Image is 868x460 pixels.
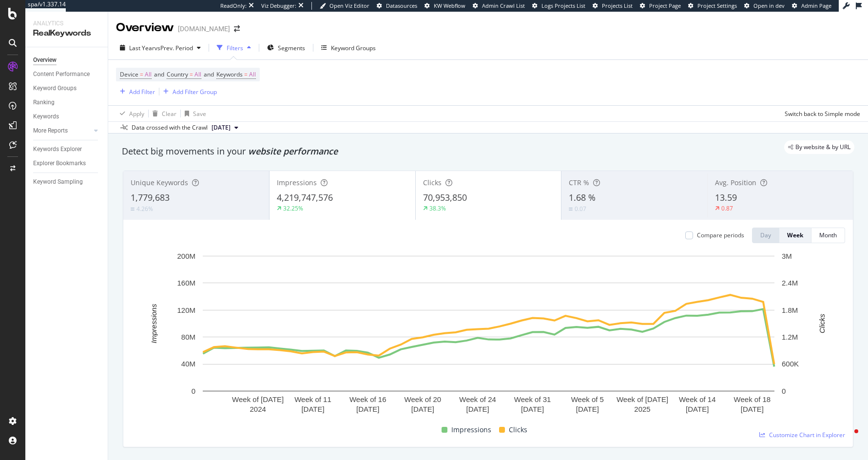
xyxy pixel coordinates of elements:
span: CTR % [569,178,589,187]
div: Viz Debugger: [261,2,296,10]
text: 0 [192,387,195,395]
span: All [145,68,152,81]
span: Datasources [386,2,417,9]
text: [DATE] [521,405,544,413]
a: More Reports [33,126,91,136]
text: Clicks [818,313,826,333]
div: 38.3% [429,204,446,212]
div: Switch back to Simple mode [785,110,860,118]
span: 1.68 % [569,192,596,203]
img: Equal [569,208,573,211]
text: 0 [782,387,786,395]
a: Projects List [593,2,633,10]
span: Logs Projects List [541,2,585,9]
button: Last YearvsPrev. Period [116,40,205,56]
text: [DATE] [411,405,434,413]
span: Open in dev [753,2,785,9]
span: 1,779,683 [131,192,170,203]
div: Apply [129,110,144,118]
div: ReadOnly: [220,2,247,10]
span: Last Year [129,44,154,52]
span: Impressions [277,178,317,187]
text: Week of 24 [459,395,496,403]
span: Clicks [423,178,442,187]
text: [DATE] [301,405,324,413]
text: 600K [782,360,799,368]
span: Unique Keywords [131,178,188,187]
span: 70,953,850 [423,192,467,203]
div: [DOMAIN_NAME] [178,24,230,34]
button: Clear [149,106,176,121]
span: Segments [278,44,305,52]
a: Open in dev [744,2,785,10]
div: Compare periods [697,231,744,239]
span: and [204,70,214,78]
svg: A chart. [131,251,846,421]
div: Keywords [33,112,59,122]
a: Content Performance [33,69,101,79]
span: By website & by URL [795,144,850,150]
span: Project Settings [697,2,737,9]
span: Admin Page [801,2,831,9]
div: Keywords Explorer [33,144,82,154]
div: Keyword Groups [33,83,77,94]
span: Impressions [451,424,491,436]
button: Add Filter Group [159,86,217,97]
button: Save [181,106,206,121]
text: Week of 16 [349,395,386,403]
button: [DATE] [208,122,242,134]
text: 160M [177,279,195,287]
text: 1.2M [782,333,798,341]
a: Keyword Sampling [33,177,101,187]
text: Impressions [150,304,158,343]
span: = [140,70,143,78]
div: Ranking [33,97,55,108]
a: Explorer Bookmarks [33,158,101,169]
text: 2025 [634,405,650,413]
span: Project Page [649,2,681,9]
span: Clicks [509,424,527,436]
text: 40M [181,360,195,368]
span: Projects List [602,2,633,9]
a: Overview [33,55,101,65]
a: Keywords Explorer [33,144,101,154]
span: Device [120,70,138,78]
a: KW Webflow [424,2,465,10]
div: Add Filter [129,88,155,96]
div: Keyword Sampling [33,177,83,187]
span: Avg. Position [715,178,756,187]
button: Day [752,228,779,243]
button: Segments [263,40,309,56]
span: All [194,68,201,81]
button: Apply [116,106,144,121]
text: [DATE] [466,405,489,413]
span: Admin Crawl List [482,2,525,9]
text: 2.4M [782,279,798,287]
div: arrow-right-arrow-left [234,25,240,32]
div: Clear [162,110,176,118]
text: Week of [DATE] [232,395,284,403]
text: [DATE] [686,405,709,413]
text: [DATE] [576,405,599,413]
span: vs Prev. Period [154,44,193,52]
a: Project Settings [688,2,737,10]
button: Month [811,228,845,243]
span: and [154,70,164,78]
div: Overview [33,55,57,65]
div: Data crossed with the Crawl [132,123,208,132]
div: Content Performance [33,69,90,79]
text: 3M [782,252,792,260]
div: Add Filter Group [173,88,217,96]
text: Week of 5 [571,395,604,403]
a: Datasources [377,2,417,10]
a: Open Viz Editor [320,2,369,10]
div: Day [760,231,771,239]
span: Open Viz Editor [329,2,369,9]
text: 200M [177,252,195,260]
span: = [244,70,248,78]
div: Explorer Bookmarks [33,158,86,169]
text: Week of 31 [514,395,551,403]
button: Add Filter [116,86,155,97]
div: RealKeywords [33,28,100,39]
